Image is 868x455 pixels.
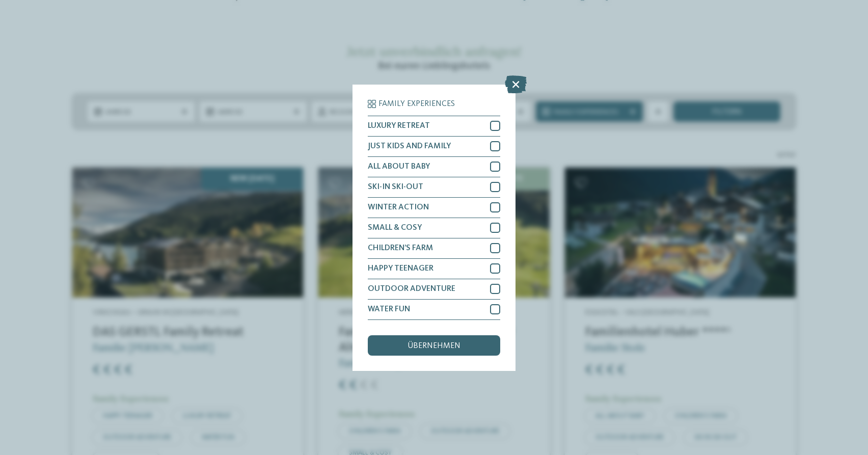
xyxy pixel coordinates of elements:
[368,122,430,130] span: LUXURY RETREAT
[368,305,410,313] span: WATER FUN
[368,285,455,293] span: OUTDOOR ADVENTURE
[368,183,423,191] span: SKI-IN SKI-OUT
[378,100,455,108] span: Family Experiences
[368,244,433,252] span: CHILDREN’S FARM
[368,264,433,273] span: HAPPY TEENAGER
[408,342,460,350] span: übernehmen
[368,142,451,150] span: JUST KIDS AND FAMILY
[368,163,430,171] span: ALL ABOUT BABY
[368,203,429,211] span: WINTER ACTION
[368,224,422,232] span: SMALL & COSY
